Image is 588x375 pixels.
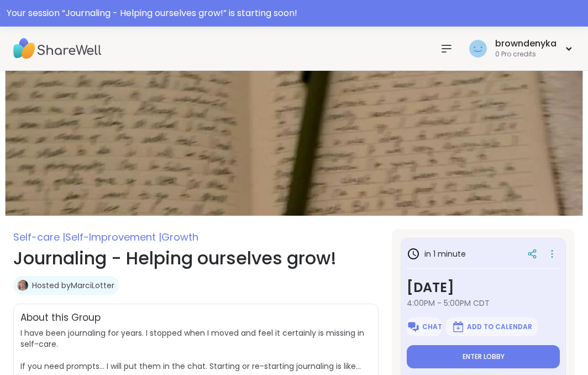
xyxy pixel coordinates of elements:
button: Add to Calendar [446,317,538,336]
h2: About this Group [20,311,101,325]
img: ShareWell Logomark [452,320,465,334]
span: I have been journaling for years. I stopped when I moved and feel it certainly is missing in self... [20,327,371,372]
span: 4:00PM - 5:00PM CDT [407,298,560,309]
div: Your session “ Journaling - Helping ourselves grow! ” is starting soon! [7,7,581,20]
span: Growth [161,230,198,244]
img: ShareWell Nav Logo [13,29,102,68]
span: Self-care | [13,230,65,244]
div: 0 Pro credits [495,50,556,59]
a: Hosted byMarciLotter [32,280,114,291]
h3: in 1 minute [407,247,466,261]
span: Chat [422,322,442,331]
span: Add to Calendar [467,322,532,331]
button: Chat [407,317,442,336]
div: browndenyka [495,38,556,50]
img: ShareWell Logomark [407,320,420,334]
h3: [DATE] [407,278,560,298]
span: Self-Improvement | [65,230,161,244]
h1: Journaling - Helping ourselves grow! [13,245,379,272]
span: Enter lobby [463,352,505,361]
img: MarciLotter [17,280,28,291]
img: browndenyka [469,40,487,58]
button: Enter lobby [407,345,560,368]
